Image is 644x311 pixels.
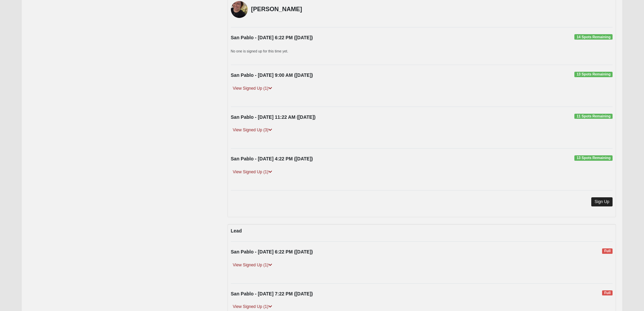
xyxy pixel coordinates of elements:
span: Full [602,290,613,296]
a: View Signed Up (1) [231,169,274,176]
strong: Lead [231,228,242,234]
span: 14 Spots Remaining [574,34,613,40]
a: View Signed Up (1) [231,262,274,269]
img: Sharon Coy [231,1,248,18]
h4: [PERSON_NAME] [251,6,352,13]
a: Sign Up [591,197,613,206]
span: 13 Spots Remaining [574,72,613,77]
strong: San Pablo - [DATE] 11:22 AM ([DATE]) [231,114,316,120]
strong: San Pablo - [DATE] 7:22 PM ([DATE]) [231,291,313,296]
span: 13 Spots Remaining [574,155,613,161]
strong: San Pablo - [DATE] 9:00 AM ([DATE]) [231,72,313,78]
a: View Signed Up (1) [231,303,274,310]
strong: San Pablo - [DATE] 6:22 PM ([DATE]) [231,249,313,254]
a: View Signed Up (1) [231,85,274,92]
span: 11 Spots Remaining [574,114,613,119]
span: Full [602,248,613,254]
a: View Signed Up (3) [231,127,274,134]
small: No one is signed up for this time yet. [231,49,288,53]
strong: San Pablo - [DATE] 4:22 PM ([DATE]) [231,156,313,161]
strong: San Pablo - [DATE] 6:22 PM ([DATE]) [231,35,313,40]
